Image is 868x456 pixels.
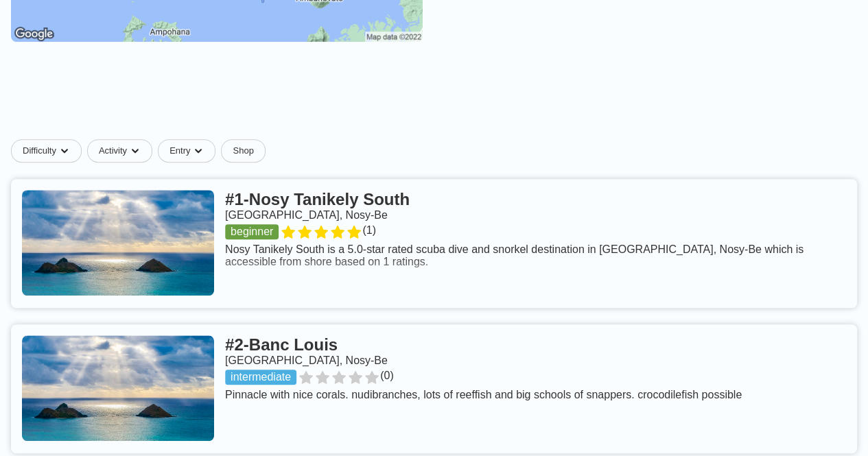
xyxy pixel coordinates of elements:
a: Shop [221,139,265,163]
span: Entry [169,145,190,156]
img: dropdown caret [59,145,70,156]
iframe: Advertisement [102,67,767,128]
span: Activity [99,145,127,156]
img: dropdown caret [130,145,141,156]
span: Difficulty [23,145,56,156]
img: dropdown caret [193,145,204,156]
button: Difficultydropdown caret [11,139,87,163]
button: Activitydropdown caret [87,139,158,163]
button: Entrydropdown caret [158,139,221,163]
